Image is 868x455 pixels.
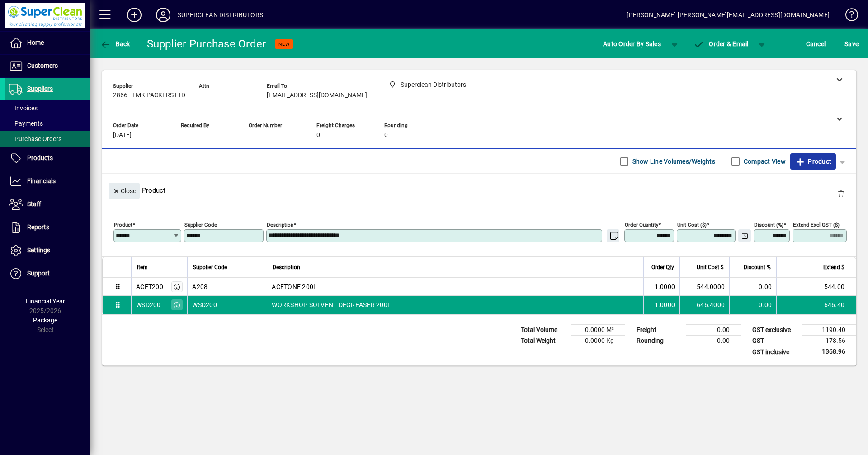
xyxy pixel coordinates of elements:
span: Financials [27,177,56,185]
span: ACETONE 200L [272,282,317,291]
button: Auto Order By Sales [599,36,665,52]
span: Auto Order By Sales [603,37,661,51]
span: Package [33,317,57,324]
td: Total Weight [516,336,571,346]
button: Save [842,36,861,52]
span: Order & Email [693,40,749,47]
a: Payments [5,116,90,131]
span: [DATE] [113,132,132,139]
span: Description [273,262,300,272]
label: Compact View [742,157,786,166]
a: Home [5,32,90,54]
button: Product [790,153,836,170]
mat-label: Discount (%) [754,222,783,228]
span: Payments [9,120,43,127]
span: NEW [278,41,290,47]
a: Staff [5,193,90,216]
app-page-header-button: Back [90,36,140,52]
a: Products [5,147,90,170]
td: GST [748,336,802,346]
td: 0.00 [729,296,776,314]
mat-label: Extend excl GST ($) [793,222,840,228]
button: Profile [149,7,178,23]
a: Settings [5,239,90,262]
button: Order & Email [689,36,753,52]
div: SUPERCLEAN DISTRIBUTORS [178,8,263,22]
span: Customers [27,62,58,69]
a: Support [5,262,90,285]
span: Home [27,39,44,46]
label: Show Line Volumes/Weights [631,157,715,166]
button: Delete [830,183,852,204]
td: 0.0000 Kg [571,336,625,346]
td: 544.00 [776,278,856,296]
td: 646.40 [776,296,856,314]
td: GST inclusive [748,346,802,358]
td: Freight [632,325,686,336]
span: - [199,92,201,99]
mat-label: Description [267,222,293,228]
td: 544.0000 [679,278,729,296]
span: Item [137,262,148,272]
span: Order Qty [651,262,674,272]
td: 1368.96 [802,346,856,358]
span: Extend $ [823,262,844,272]
span: Product [795,154,831,169]
mat-label: Order Quantity [625,222,658,228]
span: [EMAIL_ADDRESS][DOMAIN_NAME] [267,92,367,99]
span: Close [113,184,136,199]
span: ave [844,37,859,51]
span: Back [100,40,130,47]
span: Staff [27,200,41,208]
td: 0.00 [686,325,741,336]
mat-label: Unit Cost ($) [677,222,707,228]
span: Purchase Orders [9,135,61,142]
a: Invoices [5,100,90,116]
span: Discount % [744,262,771,272]
span: 0 [384,132,388,139]
div: Supplier Purchase Order [147,37,266,51]
span: Invoices [9,104,38,112]
a: Knowledge Base [839,2,857,31]
td: 0.00 [729,278,776,296]
span: 0 [316,132,320,139]
td: 1190.40 [802,325,856,336]
div: ACET200 [136,282,163,291]
button: Cancel [804,36,828,52]
button: Back [98,36,132,52]
span: 2866 - TMK PACKERS LTD [113,92,185,99]
td: 178.56 [802,336,856,346]
span: - [249,132,250,139]
mat-label: Product [114,222,132,228]
td: 646.4000 [679,296,729,314]
span: Support [27,270,50,277]
a: Reports [5,216,90,239]
td: 1.0000 [643,278,679,296]
td: A208 [187,278,267,296]
span: WORKSHOP SOLVENT DEGREASER 200L [272,300,391,309]
mat-label: Supplier Code [184,222,217,228]
span: Cancel [806,37,826,51]
div: [PERSON_NAME] [PERSON_NAME][EMAIL_ADDRESS][DOMAIN_NAME] [627,8,830,22]
span: Financial Year [26,298,65,305]
td: Rounding [632,336,686,346]
a: Financials [5,170,90,193]
button: Add [120,7,149,23]
td: 1.0000 [643,296,679,314]
app-page-header-button: Delete [830,190,852,198]
td: 0.0000 M³ [571,325,625,336]
span: Supplier Code [193,262,227,272]
div: Product [102,174,856,207]
span: Settings [27,246,50,254]
td: Total Volume [516,325,571,336]
td: WSD200 [187,296,267,314]
a: Customers [5,55,90,77]
span: - [181,132,183,139]
td: GST exclusive [748,325,802,336]
span: Products [27,154,53,161]
td: 0.00 [686,336,741,346]
span: Reports [27,223,49,231]
a: Purchase Orders [5,131,90,147]
div: WSD200 [136,300,161,309]
span: S [844,40,848,47]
